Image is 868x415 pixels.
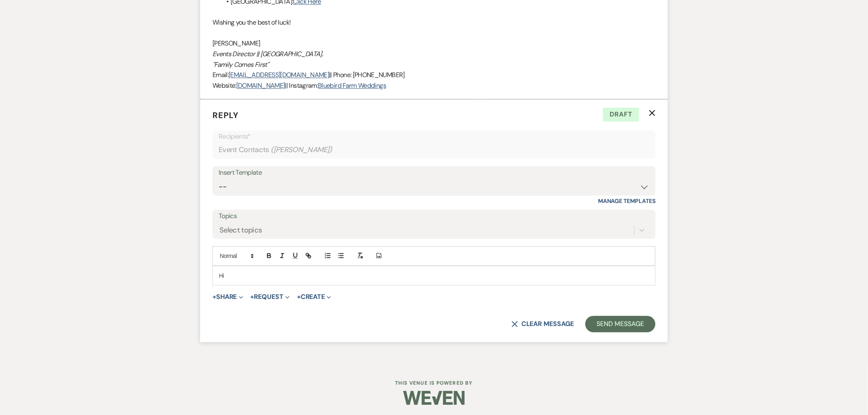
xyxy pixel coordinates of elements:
em: Events Director || [GEOGRAPHIC_DATA]. [212,50,323,58]
button: Request [251,294,290,300]
em: "Family Comes First" [212,60,269,69]
p: Wishing you the best of luck! [212,17,656,28]
div: Insert Template [219,167,649,179]
button: Send Message [585,316,656,332]
a: [DOMAIN_NAME] [236,81,285,90]
span: + [297,294,301,300]
span: Reply [212,110,239,121]
p: Recipients* [219,131,649,142]
label: Topics [219,210,649,222]
span: + [212,294,216,300]
span: [PERSON_NAME] [212,39,260,48]
a: Manage Templates [598,197,656,205]
span: Draft [603,107,639,121]
button: Create [297,294,331,300]
div: Event Contacts [219,142,649,158]
p: Website: || Instagram: [212,80,656,91]
a: [EMAIL_ADDRESS][DOMAIN_NAME] [228,71,329,79]
a: Bluebird Farm Weddings [318,81,386,90]
div: Select topics [219,224,262,235]
p: Email: || Phone: [PHONE_NUMBER] [212,70,656,80]
span: ( [PERSON_NAME] ) [271,144,332,155]
p: Hi [219,271,649,280]
span: + [251,294,254,300]
button: Share [212,294,243,300]
img: Weven Logo [403,383,465,412]
button: Clear message [512,321,574,327]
